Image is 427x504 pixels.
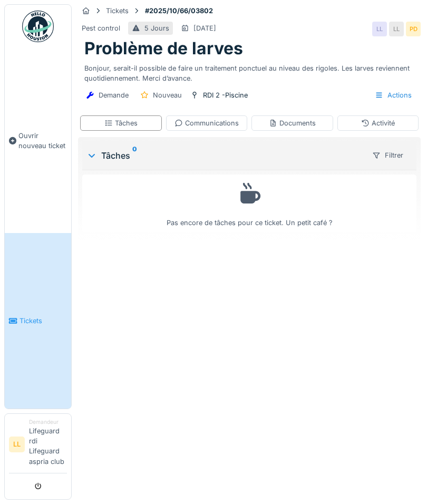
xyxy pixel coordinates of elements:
div: Documents [269,118,316,128]
div: LL [372,22,387,36]
li: Lifeguard rdi Lifeguard aspria club [29,418,67,471]
img: Badge_color-CXgf-gQk.svg [22,11,54,42]
strong: #2025/10/66/03802 [141,6,217,16]
div: Pest control [82,23,120,33]
h1: Problème de larves [84,38,243,59]
div: Tâches [86,149,363,162]
div: Communications [174,118,239,128]
div: PD [406,22,421,36]
div: LL [389,22,404,36]
div: Filtrer [367,148,408,163]
div: Activité [361,118,395,128]
a: Ouvrir nouveau ticket [5,48,71,233]
div: Demandeur [29,418,67,426]
span: Tickets [20,316,67,326]
div: Tickets [106,6,129,16]
a: Tickets [5,233,71,408]
sup: 0 [132,149,137,162]
div: [DATE] [193,23,216,33]
div: Actions [370,88,416,103]
a: LL DemandeurLifeguard rdi Lifeguard aspria club [9,418,67,473]
div: Bonjour, serait-il possible de faire un traitement ponctuel au niveau des rigoles. Les larves rev... [84,59,414,83]
li: LL [9,437,25,452]
div: RDI 2 -Piscine [203,90,248,100]
div: 5 Jours [144,23,169,33]
div: Tâches [104,118,138,128]
div: Nouveau [153,90,182,100]
div: Demande [99,90,129,100]
span: Ouvrir nouveau ticket [18,131,67,151]
div: Pas encore de tâches pour ce ticket. Un petit café ? [89,179,410,228]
